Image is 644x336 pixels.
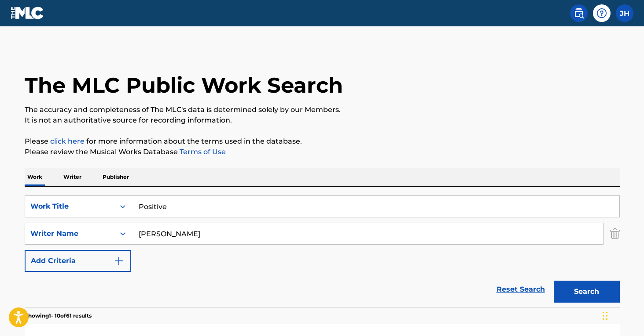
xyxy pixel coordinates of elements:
p: The accuracy and completeness of The MLC's data is determined solely by our Members. [25,105,620,115]
img: search [574,8,584,18]
p: Work [25,168,45,186]
a: click here [50,137,85,145]
p: It is not an authoritative source for recording information. [25,115,620,126]
button: Add Criteria [25,250,131,272]
button: Search [554,281,620,303]
div: User Menu [616,4,633,22]
a: Reset Search [492,280,549,299]
iframe: Chat Widget [600,294,644,336]
p: Please review the Musical Works Database [25,147,620,157]
p: Please for more information about the terms used in the database. [25,136,620,147]
iframe: Resource Center [619,211,644,283]
h1: The MLC Public Work Search [25,72,343,98]
img: Delete Criterion [610,223,620,245]
div: Work Title [30,201,110,212]
img: 9d2ae6d4665cec9f34b9.svg [114,256,124,266]
form: Search Form [25,195,620,307]
p: Publisher [100,168,132,186]
img: MLC Logo [11,7,44,19]
a: Public Search [570,4,588,22]
img: help [596,8,607,18]
a: Terms of Use [178,148,226,156]
div: Drag [603,303,608,329]
p: Writer [61,168,84,186]
div: Help [593,4,611,22]
div: Writer Name [30,228,110,239]
p: Showing 1 - 10 of 61 results [25,312,92,320]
